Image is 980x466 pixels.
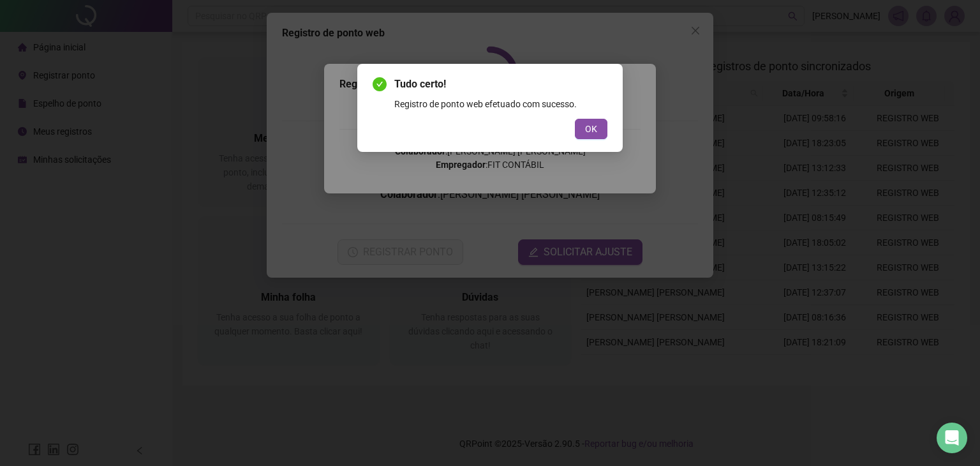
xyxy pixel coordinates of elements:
[575,119,607,139] button: OK
[394,77,607,92] span: Tudo certo!
[394,97,607,111] div: Registro de ponto web efetuado com sucesso.
[937,423,967,453] div: Open Intercom Messenger
[373,77,387,91] span: check-circle
[585,122,597,136] span: OK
